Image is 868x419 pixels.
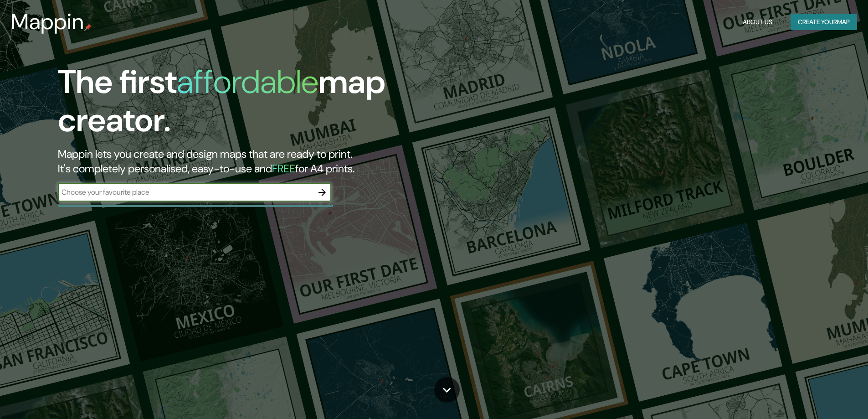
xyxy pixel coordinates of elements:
[177,61,318,103] h1: affordable
[11,9,84,35] h3: Mappin
[791,14,857,31] button: Create yourmap
[58,187,313,197] input: Choose your favourite place
[58,147,492,176] h2: Mappin lets you create and design maps that are ready to print. It's completely personalised, eas...
[272,161,295,176] h5: FREE
[739,14,776,31] button: About Us
[58,63,492,147] h1: The first map creator.
[84,24,92,31] img: mappin-pin
[787,383,858,409] iframe: Help widget launcher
